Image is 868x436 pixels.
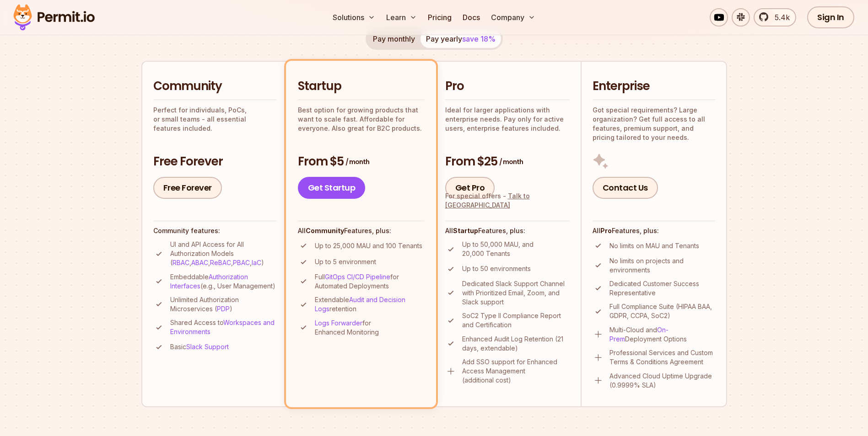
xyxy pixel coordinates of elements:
[445,191,570,210] div: For special offers -
[609,372,715,390] p: Advanced Cloud Uptime Upgrade (0.9999% SLA)
[298,154,424,170] h3: From $5
[298,106,424,133] p: Best option for growing products that want to scale fast. Affordable for everyone. Also great for...
[600,227,612,234] strong: Pro
[487,8,539,27] button: Company
[754,8,796,27] a: 5.4k
[462,335,570,353] p: Enhanced Audit Log Retention (21 days, extendable)
[345,157,369,166] span: / month
[217,305,230,313] a: PDP
[445,106,570,133] p: Ideal for larger applications with enterprise needs. Pay only for active users, enterprise featur...
[315,241,422,250] p: Up to 25,000 MAU and 100 Tenants
[170,273,248,290] a: Authorization Interfaces
[445,78,570,95] h2: Pro
[233,259,250,266] a: PBAC
[609,256,715,275] p: No limits on projects and environments
[769,12,790,23] span: 5.4k
[593,226,715,235] h4: All Features, plus:
[453,227,478,234] strong: Startup
[367,30,421,48] button: Pay monthly
[153,226,277,235] h4: Community features:
[170,240,277,267] p: UI and API Access for All Authorization Models ( , , , , )
[807,6,854,28] a: Sign In
[593,177,658,199] a: Contact Us
[609,241,699,250] p: No limits on MAU and Tenants
[210,259,231,266] a: ReBAC
[609,302,715,320] p: Full Compliance Suite (HIPAA BAA, GDPR, CCPA, SoC2)
[153,106,277,133] p: Perfect for individuals, PoCs, or small teams - all essential features included.
[315,319,362,327] a: Logs Forwarder
[186,343,229,351] a: Slack Support
[609,325,715,344] p: Multi-Cloud and Deployment Options
[462,311,570,330] p: SoC2 Type II Compliance Report and Certification
[609,348,715,367] p: Professional Services and Custom Terms & Conditions Agreement
[499,157,523,166] span: / month
[9,2,99,33] img: Permit logo
[383,8,421,27] button: Learn
[445,226,570,235] h4: All Features, plus:
[462,240,570,258] p: Up to 50,000 MAU, and 20,000 Tenants
[191,259,208,266] a: ABAC
[173,259,189,266] a: RBAC
[315,272,424,291] p: Full for Automated Deployments
[153,78,277,95] h2: Community
[325,273,390,281] a: GitOps CI/CD Pipeline
[298,78,424,95] h2: Startup
[462,279,570,307] p: Dedicated Slack Support Channel with Prioritized Email, Zoom, and Slack support
[306,227,344,234] strong: Community
[298,226,424,235] h4: All Features, plus:
[170,342,229,351] p: Basic
[459,8,484,27] a: Docs
[609,326,669,343] a: On-Prem
[424,8,455,27] a: Pricing
[593,78,715,95] h2: Enterprise
[153,154,277,170] h3: Free Forever
[298,177,366,199] a: Get Startup
[593,106,715,142] p: Got special requirements? Large organization? Get full access to all features, premium support, a...
[315,296,405,313] a: Audit and Decision Logs
[462,357,570,385] p: Add SSO support for Enhanced Access Management (additional cost)
[170,318,277,336] p: Shared Access to
[609,279,715,298] p: Dedicated Customer Success Representative
[170,295,277,314] p: Unlimited Authorization Microservices ( )
[462,264,531,273] p: Up to 50 environments
[445,154,570,170] h3: From $25
[329,8,379,27] button: Solutions
[252,259,261,266] a: IaC
[445,177,495,199] a: Get Pro
[315,319,424,337] p: for Enhanced Monitoring
[315,257,376,266] p: Up to 5 environment
[170,272,277,291] p: Embeddable (e.g., User Management)
[315,295,424,314] p: Extendable retention
[153,177,222,199] a: Free Forever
